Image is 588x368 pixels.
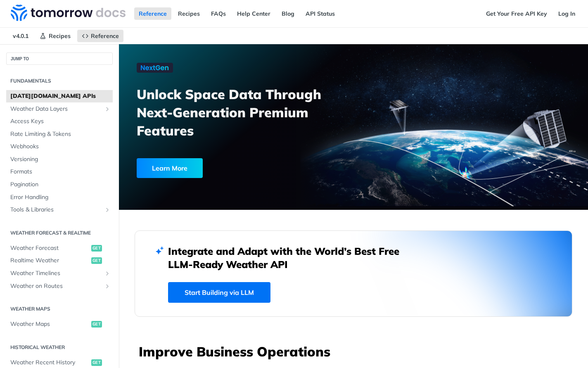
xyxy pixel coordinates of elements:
[232,7,275,20] a: Help Center
[49,32,71,40] span: Recipes
[91,245,102,252] span: get
[6,153,113,166] a: Versioning
[104,207,111,213] button: Show subpages for Tools & Libraries
[481,7,552,20] a: Get Your Free API Key
[10,117,111,126] span: Access Keys
[104,106,111,112] button: Show subpages for Weather Data Layers
[10,105,102,113] span: Weather Data Layers
[6,90,113,102] a: [DATE][DOMAIN_NAME] APIs
[6,204,113,216] a: Tools & LibrariesShow subpages for Tools & Libraries
[6,191,113,204] a: Error Handling
[10,244,89,252] span: Weather Forecast
[6,77,113,85] h2: Fundamentals
[6,229,113,237] h2: Weather Forecast & realtime
[10,359,89,367] span: Weather Recent History
[206,7,230,20] a: FAQs
[10,256,89,265] span: Realtime Weather
[10,168,111,176] span: Formats
[10,142,111,151] span: Webhooks
[10,282,102,290] span: Weather on Routes
[6,115,113,128] a: Access Keys
[91,321,102,328] span: get
[77,30,123,42] a: Reference
[137,63,173,73] img: NextGen
[6,52,113,65] button: JUMP TO
[6,280,113,292] a: Weather on RoutesShow subpages for Weather on Routes
[137,158,203,178] div: Learn More
[6,103,113,115] a: Weather Data LayersShow subpages for Weather Data Layers
[91,32,119,40] span: Reference
[277,7,299,20] a: Blog
[104,283,111,290] button: Show subpages for Weather on Routes
[10,269,102,278] span: Weather Timelines
[10,193,111,202] span: Error Handling
[8,30,33,42] span: v4.0.1
[139,342,572,361] h3: Improve Business Operations
[6,166,113,178] a: Formats
[10,155,111,164] span: Versioning
[10,180,111,189] span: Pagination
[6,305,113,313] h2: Weather Maps
[104,270,111,277] button: Show subpages for Weather Timelines
[11,5,126,21] img: Tomorrow.io Weather API Docs
[554,7,580,20] a: Log In
[168,245,412,271] h2: Integrate and Adapt with the World’s Best Free LLM-Ready Weather API
[6,267,113,280] a: Weather TimelinesShow subpages for Weather Timelines
[173,7,204,20] a: Recipes
[6,242,113,254] a: Weather Forecastget
[137,158,317,178] a: Learn More
[6,140,113,153] a: Webhooks
[35,30,75,42] a: Recipes
[168,282,270,303] a: Start Building via LLM
[137,85,363,140] h3: Unlock Space Data Through Next-Generation Premium Features
[10,320,89,328] span: Weather Maps
[6,254,113,267] a: Realtime Weatherget
[6,344,113,351] h2: Historical Weather
[301,7,339,20] a: API Status
[6,178,113,191] a: Pagination
[10,206,102,214] span: Tools & Libraries
[10,130,111,138] span: Rate Limiting & Tokens
[10,92,111,100] span: [DATE][DOMAIN_NAME] APIs
[91,359,102,366] span: get
[91,257,102,264] span: get
[6,128,113,140] a: Rate Limiting & Tokens
[134,7,171,20] a: Reference
[6,318,113,330] a: Weather Mapsget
